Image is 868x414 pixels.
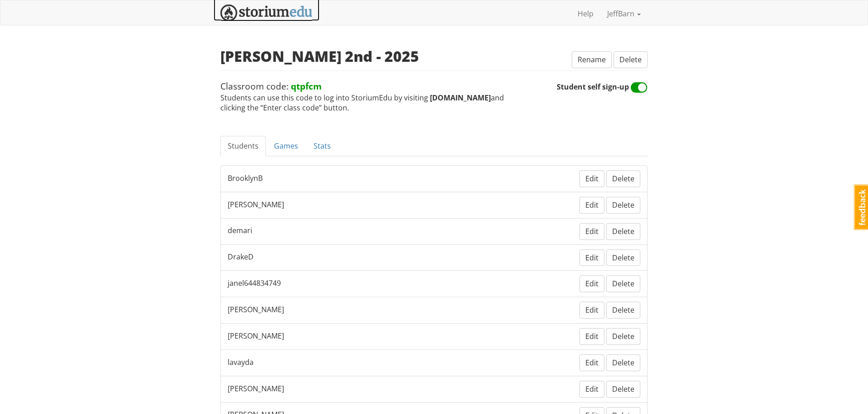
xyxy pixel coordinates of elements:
span: Edit [585,226,599,236]
span: Delete [612,200,634,210]
button: Edit [579,381,604,398]
strong: [DOMAIN_NAME] [430,93,491,103]
button: Delete [606,381,640,398]
button: Edit [579,249,604,266]
h2: [PERSON_NAME] 2nd - 2025 [220,48,419,64]
span: Delete [612,358,634,368]
span: Rename [578,55,606,65]
span: janel644834749 [228,278,281,289]
span: [PERSON_NAME] [228,384,284,394]
span: Delete [612,174,634,184]
button: Edit [579,197,604,214]
span: lavayda [228,357,254,368]
button: Delete [606,275,640,292]
a: Help [571,2,600,25]
strong: qtpfcm [291,80,322,92]
span: Student self sign-up [557,82,648,92]
button: Delete [606,302,640,319]
a: Stats [306,136,338,156]
span: Edit [585,305,599,315]
span: demari [228,225,252,236]
span: Delete [612,305,634,315]
a: JeffBarn [600,2,648,25]
span: Delete [612,384,634,394]
span: Delete [619,55,642,65]
span: Delete [612,279,634,289]
button: Edit [579,275,604,292]
span: Edit [585,358,599,368]
span: Edit [585,279,599,289]
span: Edit [585,331,599,341]
span: Delete [612,253,634,263]
button: Delete [606,223,640,240]
span: [PERSON_NAME] [228,304,284,315]
button: Edit [579,302,604,319]
button: Delete [606,249,640,266]
span: Delete [612,331,634,341]
span: [PERSON_NAME] [228,200,284,210]
span: Edit [585,200,599,210]
img: StoriumEDU [220,5,313,21]
button: Delete [606,197,640,214]
button: Delete [606,170,640,187]
span: Edit [585,253,599,263]
a: Games [267,136,305,156]
button: Delete [606,328,640,345]
button: Edit [579,354,604,371]
button: Delete [614,51,648,68]
span: Students can use this code to log into StoriumEdu by visiting and clicking the “Enter class code”... [220,80,557,113]
span: Edit [585,174,599,184]
button: Rename [572,51,612,68]
span: BrooklynB [228,173,263,184]
button: Edit [579,328,604,345]
span: Edit [585,384,599,394]
span: DrakeD [228,252,254,262]
button: Edit [579,223,604,240]
a: Students [220,136,266,156]
span: Delete [612,226,634,236]
button: Delete [606,354,640,371]
span: Classroom code: [220,80,322,92]
span: [PERSON_NAME] [228,331,284,341]
button: Edit [579,170,604,187]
